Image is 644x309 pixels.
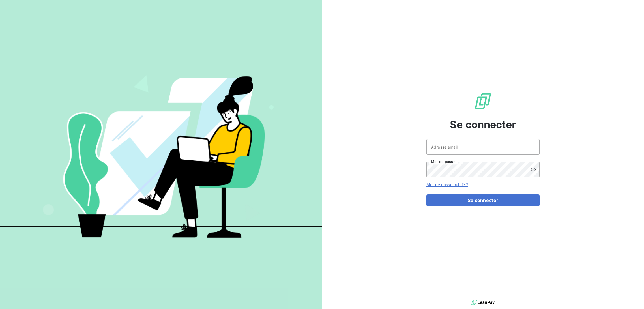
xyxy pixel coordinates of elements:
[450,117,516,132] span: Se connecter
[471,298,495,307] img: logo
[426,194,540,206] button: Se connecter
[426,182,468,187] a: Mot de passe oublié ?
[474,92,492,110] img: Logo LeanPay
[426,139,540,155] input: placeholder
